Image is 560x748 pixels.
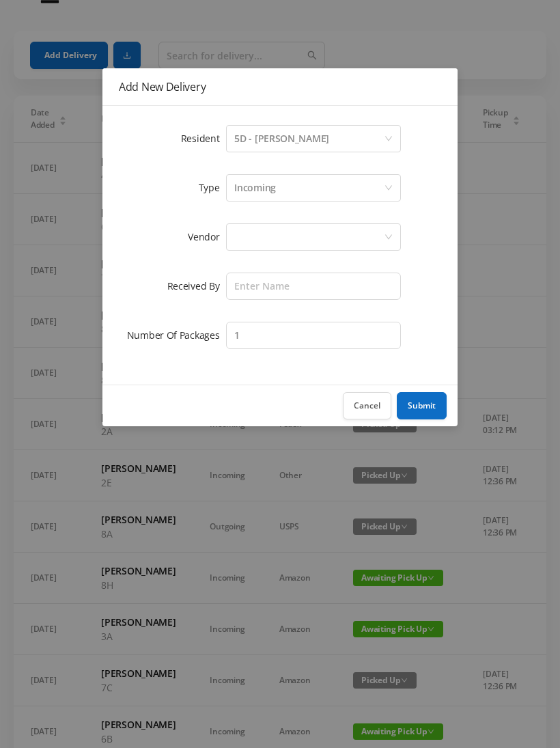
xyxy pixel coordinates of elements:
label: Resident [181,132,227,145]
input: Enter Name [226,273,401,300]
div: Add New Delivery [119,79,441,94]
label: Vendor [188,230,226,243]
i: icon: down [384,135,393,144]
button: Submit [397,392,447,419]
div: 5D - Lawrence Eitel [234,126,329,152]
label: Type [199,181,227,194]
i: icon: down [384,233,393,243]
form: Add New Delivery [119,122,441,352]
label: Received By [167,279,227,292]
div: Incoming [234,175,276,201]
i: icon: down [384,184,393,193]
button: Cancel [343,392,391,419]
label: Number Of Packages [127,329,227,342]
